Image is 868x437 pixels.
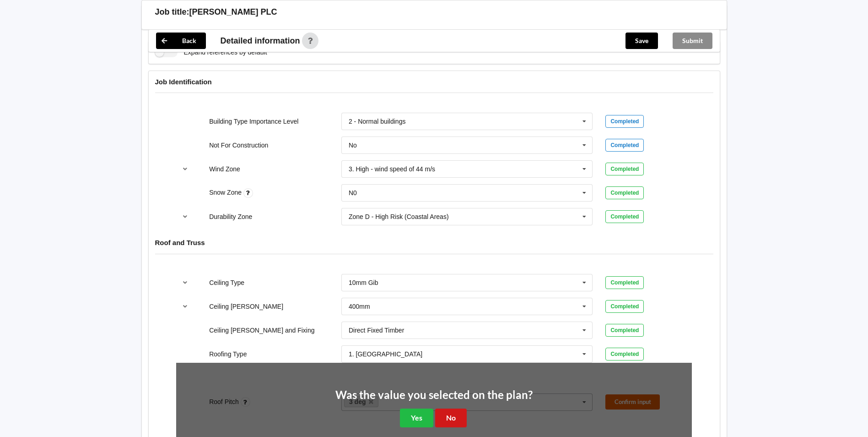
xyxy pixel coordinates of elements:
[605,210,644,223] div: Completed
[209,303,283,310] label: Ceiling [PERSON_NAME]
[435,409,467,427] button: No
[349,351,422,357] div: 1. [GEOGRAPHIC_DATA]
[349,190,357,196] div: N0
[349,213,449,220] div: Zone D - High Risk (Coastal Areas)
[155,238,713,247] h4: Roof and Truss
[189,7,277,17] h3: [PERSON_NAME] PLC
[155,77,713,86] h4: Job Identification
[349,142,357,148] div: No
[349,303,370,310] div: 400mm
[605,276,644,289] div: Completed
[176,298,194,315] button: reference-toggle
[349,166,435,172] div: 3. High - wind speed of 44 m/s
[209,189,243,196] label: Snow Zone
[176,274,194,291] button: reference-toggle
[349,279,378,286] div: 10mm Gib
[605,139,644,152] div: Completed
[209,279,244,286] label: Ceiling Type
[209,118,298,125] label: Building Type Importance Level
[605,324,644,337] div: Completed
[349,118,406,125] div: 2 - Normal buildings
[221,37,300,45] span: Detailed information
[156,33,206,49] button: Back
[605,163,644,175] div: Completed
[155,7,189,17] h3: Job title:
[209,350,247,358] label: Roofing Type
[605,348,644,361] div: Completed
[605,115,644,128] div: Completed
[209,165,240,173] label: Wind Zone
[155,48,267,57] label: Expand references by default
[400,409,433,427] button: Yes
[209,213,252,220] label: Durability Zone
[209,327,314,334] label: Ceiling [PERSON_NAME] and Fixing
[605,300,644,313] div: Completed
[209,142,268,149] label: Not For Construction
[335,388,533,402] h2: Was the value you selected on the plan?
[625,33,658,49] button: Save
[176,208,194,225] button: reference-toggle
[605,186,644,199] div: Completed
[349,327,404,333] div: Direct Fixed Timber
[176,161,194,177] button: reference-toggle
